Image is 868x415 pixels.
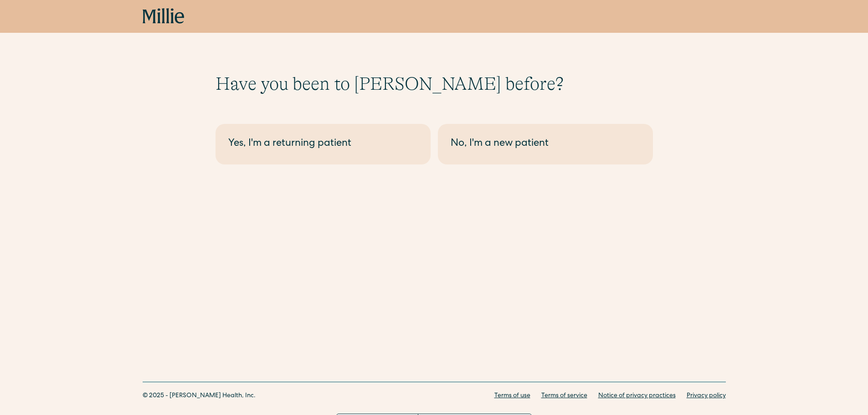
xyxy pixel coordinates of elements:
[687,391,726,401] a: Privacy policy
[216,73,653,95] h1: Have you been to [PERSON_NAME] before?
[541,391,587,401] a: Terms of service
[228,137,418,152] div: Yes, I'm a returning patient
[143,391,256,401] div: © 2025 - [PERSON_NAME] Health, Inc.
[598,391,676,401] a: Notice of privacy practices
[494,391,530,401] a: Terms of use
[438,124,653,164] a: No, I'm a new patient
[216,124,431,164] a: Yes, I'm a returning patient
[451,137,640,152] div: No, I'm a new patient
